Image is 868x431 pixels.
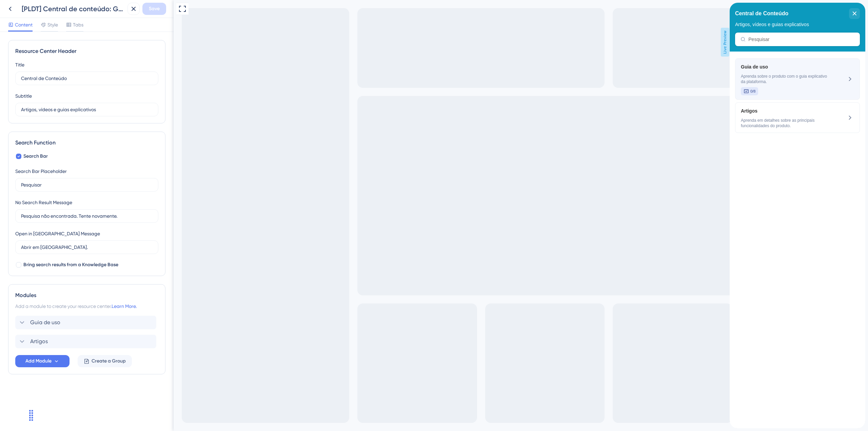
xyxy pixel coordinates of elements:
[5,2,52,10] span: Central de conteúdo
[547,28,556,57] span: Live Preview
[21,212,153,220] input: Pesquisa não encontrada. Tente novamente.
[15,47,158,55] div: Resource Center Header
[11,60,102,68] span: Guia de uso
[30,337,48,346] span: Artigos
[15,92,32,100] div: Subtitle
[30,318,60,327] span: Guia de uso
[15,335,158,348] div: Artigos
[21,243,153,251] input: Abrir em nova aba.
[25,357,52,365] span: Add Module
[21,106,153,113] input: Description
[21,86,26,91] span: 0/8
[23,152,48,160] span: Search Bar
[15,139,158,147] div: Search Function
[21,75,153,82] input: Title
[26,405,37,426] div: Arrastar
[15,167,67,175] div: Search Bar Placeholder
[11,60,102,93] div: Guia de uso
[56,3,58,9] div: 3
[142,3,166,15] button: Save
[15,316,158,329] div: Guia de uso
[11,115,102,126] span: Aprenda em detalhes sobre as principais funcionalidades do produto.
[112,303,137,309] a: Learn More.
[19,34,125,39] input: Pesquisar
[15,21,33,29] span: Content
[5,6,59,16] span: Central de Conteúdo
[47,21,58,29] span: Style
[92,357,126,365] span: Create a Group
[119,5,130,16] div: close resource center
[15,230,100,238] div: Open in [GEOGRAPHIC_DATA] Message
[73,21,83,29] span: Tabs
[11,71,102,82] span: Aprenda sobre o produto com o guia explicativo da plataforma.
[23,261,118,269] span: Bring search results from a Knowledge Base
[149,5,160,13] span: Save
[15,198,72,207] div: No Search Result Message
[5,19,79,24] span: Artigos, vídeos e guias explicativos
[11,104,102,126] div: Artigos
[15,61,24,69] div: Title
[11,104,91,112] span: Artigos
[15,291,158,299] div: Modules
[15,303,112,309] span: Add a module to create your resource center.
[22,4,125,14] div: [PLDT] Central de conteúdo: Geral
[15,355,70,367] button: Add Module
[78,355,132,367] button: Create a Group
[21,181,153,189] input: Pesquisar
